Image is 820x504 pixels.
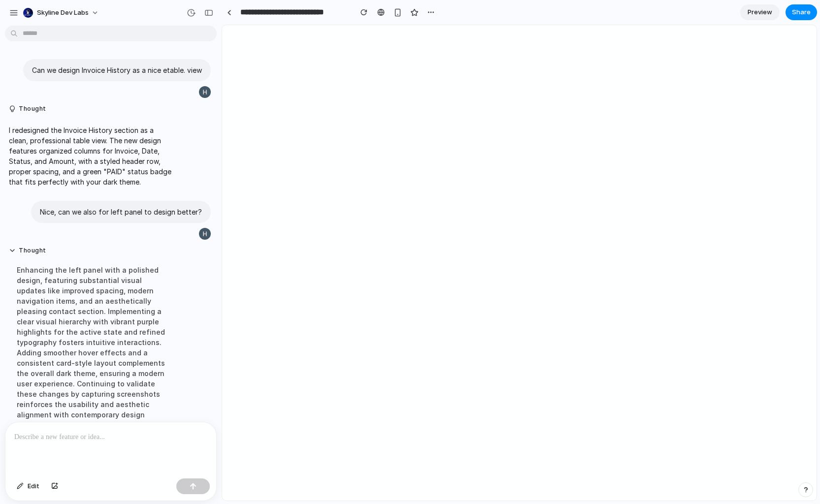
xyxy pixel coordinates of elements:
[19,5,104,21] button: Skyline Dev Labs
[12,478,44,494] button: Edit
[786,4,817,20] button: Share
[740,4,780,20] a: Preview
[40,207,202,217] p: Nice, can we also for left panel to design better?
[9,259,173,446] div: Enhancing the left panel with a polished design, featuring substantial visual updates like improv...
[792,7,811,17] span: Share
[9,125,173,187] p: I redesigned the Invoice History section as a clean, professional table view. The new design feat...
[32,65,202,75] p: Can we design Invoice History as a nice etable. view
[28,481,39,491] span: Edit
[748,7,772,17] span: Preview
[37,8,89,18] span: Skyline Dev Labs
